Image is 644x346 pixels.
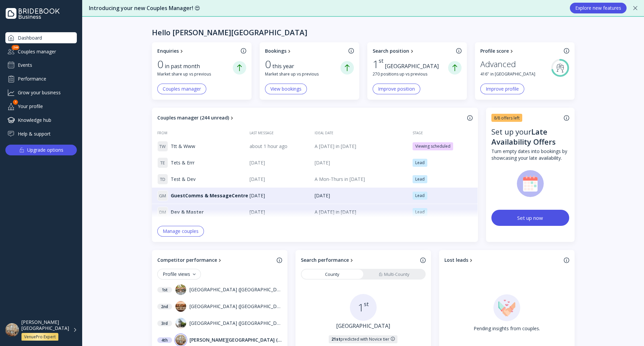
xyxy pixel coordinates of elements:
[13,100,18,105] div: 1
[157,58,163,70] div: 0
[190,320,282,327] div: [GEOGRAPHIC_DATA] ([GEOGRAPHIC_DATA])
[486,86,519,92] div: Improve profile
[413,131,478,135] div: Stage
[444,257,468,263] div: Lost leads
[373,84,420,94] button: Improve position
[272,62,298,70] div: this year
[163,271,196,277] div: Profile views
[491,127,569,148] div: Set up your
[190,286,282,293] div: [GEOGRAPHIC_DATA] ([GEOGRAPHIC_DATA])
[265,48,346,54] a: Bookings
[157,320,172,326] div: 3 rd
[301,257,349,263] div: Search performance
[250,192,309,199] div: [DATE]
[490,71,535,77] span: in [GEOGRAPHIC_DATA]
[171,209,204,215] span: Dev & Master
[157,287,172,293] div: 1 st
[250,131,315,135] div: Last message
[175,301,186,312] img: dpr=1,fit=cover,g=face,w=32,h=32
[250,176,309,183] div: [DATE]
[5,46,77,57] a: Couples manager244
[5,114,77,126] div: Knowledge hub
[175,284,186,295] img: dpr=1,fit=cover,g=face,w=32,h=32
[491,210,569,226] button: Set up now
[491,148,569,161] div: Turn empty dates into bookings by showcasing your late availability.
[157,269,201,280] button: Profile views
[315,143,407,150] div: A [DATE] in [DATE]
[379,271,410,278] div: Multi-County
[5,101,77,112] div: Your profile
[331,337,389,342] div: predicted with Novice tier
[610,314,644,346] iframe: Chat Widget
[5,128,77,139] a: Help & support
[157,84,206,94] button: Couples manager
[480,48,509,54] div: Profile score
[517,214,543,221] div: Set up now
[474,325,540,332] div: Pending insights from couples.
[302,269,363,279] a: County
[336,322,390,330] a: [GEOGRAPHIC_DATA]
[27,145,63,155] div: Upgrade options
[250,209,309,215] div: [DATE]
[157,207,168,217] div: D M
[5,145,77,155] button: Upgrade options
[157,257,217,263] div: Competitor performance
[575,5,621,11] div: Explore new features
[152,28,307,37] div: Hello [PERSON_NAME][GEOGRAPHIC_DATA]
[265,71,340,77] div: Market share up vs previous
[336,322,390,330] div: [GEOGRAPHIC_DATA]
[12,45,19,50] div: 244
[331,336,340,342] strong: 21st
[171,176,196,183] span: Test & Dev
[157,114,465,121] a: Couples manager (244 unread)
[265,84,307,94] button: View bookings
[315,192,407,199] div: [DATE]
[570,3,627,13] button: Explore new features
[415,193,425,198] div: Lead
[190,337,282,343] div: [PERSON_NAME][GEOGRAPHIC_DATA] ([GEOGRAPHIC_DATA])
[480,48,561,54] a: Profile score
[373,48,453,54] a: Search position
[175,335,186,345] img: dpr=1,fit=cover,g=face,w=32,h=32
[480,84,524,94] button: Improve profile
[171,143,195,150] span: Ttt & Www
[157,337,172,343] div: 4 th
[5,87,77,98] a: Grow your business
[157,157,168,168] div: T E
[444,257,561,263] a: Lost leads
[415,209,425,215] div: Lead
[157,190,168,201] div: G M
[157,257,274,263] a: Competitor performance
[315,176,407,183] div: A Mon-Thurs in [DATE]
[415,177,425,182] div: Lead
[175,318,186,329] img: dpr=1,fit=cover,g=face,w=32,h=32
[5,32,77,43] div: Dashboard
[378,86,415,92] div: Improve position
[373,48,409,54] div: Search position
[157,48,238,54] a: Enquiries
[171,159,195,166] span: Tets & Errr
[152,131,250,135] div: From
[358,300,369,315] div: 1
[157,114,229,121] div: Couples manager (244 unread)
[265,48,286,54] div: Bookings
[157,71,233,77] div: Market share up vs previous
[250,143,309,150] div: about 1 hour ago
[270,86,302,92] div: View bookings
[5,323,19,337] img: dpr=1,fit=cover,g=face,w=48,h=48
[491,127,556,147] div: Late Availability Offers
[24,334,56,340] div: VenuePro Expert
[157,226,204,237] button: Manage couples
[480,58,516,70] div: Advanced
[385,62,443,70] div: [GEOGRAPHIC_DATA]
[89,4,563,12] div: Introducing your new Couples Manager! 😍
[415,160,425,165] div: Lead
[157,141,168,152] div: T W
[5,73,77,84] a: Performance
[5,60,77,70] a: Events
[480,71,489,77] div: 416
[494,115,520,121] div: 8/8 offers left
